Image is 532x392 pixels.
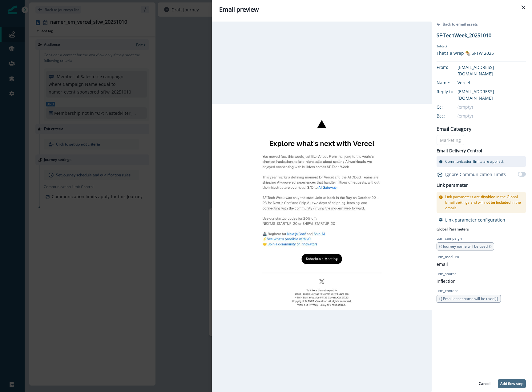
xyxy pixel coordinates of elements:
button: Add flow step [498,379,526,388]
p: utm_campaign [437,236,462,241]
button: Link parameter configuration [439,217,505,223]
p: Communication limits are applied. [445,159,504,164]
p: email [437,261,448,267]
p: Email Delivery Control [437,147,482,154]
div: Vercel [457,79,526,86]
div: Name: [437,79,467,86]
p: Subject [437,44,494,50]
span: disabled [481,194,495,199]
div: [EMAIL_ADDRESS][DOMAIN_NAME] [457,88,526,101]
p: SF-TechWeek_20251010 [437,32,491,39]
div: From: [437,64,467,70]
div: Reply to: [437,88,467,95]
p: utm_source [437,271,457,277]
p: Add flow step [500,382,523,386]
span: not be included [484,200,510,205]
div: Email preview [219,5,525,14]
p: Global Parameters [437,225,469,232]
img: email asset unavailable [212,104,432,310]
p: Cancel [479,382,490,386]
p: utm_medium [437,254,459,260]
h2: Link parameter [437,182,468,189]
div: [EMAIL_ADDRESS][DOMAIN_NAME] [457,64,526,77]
div: (empty) [457,104,526,110]
div: Bcc: [437,113,467,119]
p: Ignore Communication Limits [445,171,506,178]
p: Back to email assets [443,22,478,27]
span: {{ Journey name will be used }} [439,244,492,249]
span: {{ Email asset name will be used }} [439,296,498,301]
p: utm_content [437,288,458,294]
button: Close [518,2,528,12]
button: Cancel [475,379,494,388]
p: Link parameter configuration [445,217,505,223]
div: Cc: [437,104,467,110]
p: Email Category [437,125,471,133]
p: Link parameters are in the Global Email Settings and will in the emails. [445,194,523,211]
div: That’s a wrap 🌯 SFTW 2025 [437,50,494,56]
p: inflection [437,278,456,284]
button: Go back [437,22,478,29]
div: (empty) [457,113,526,119]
